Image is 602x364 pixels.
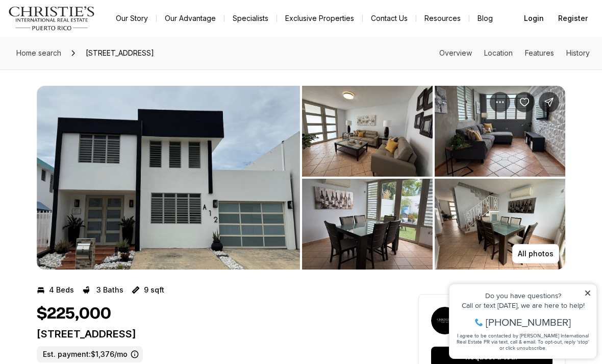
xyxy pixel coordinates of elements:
[37,346,143,362] label: Est. payment: $1,376/mo
[439,49,590,57] nav: Page section menu
[37,86,300,270] button: View image gallery
[524,14,544,22] span: Login
[514,92,535,112] button: Save Property: Calle 1 VILLAS DE LEVITTOWN #A12
[558,14,588,22] span: Register
[108,11,156,26] a: Our Story
[144,286,164,294] p: 9 sqft
[435,86,565,177] button: View image gallery
[12,45,65,61] a: Home search
[11,23,147,30] div: Do you have questions?
[302,179,433,270] button: View image gallery
[525,48,554,57] a: Skip to: Features
[302,86,433,177] button: View image gallery
[439,48,472,57] a: Skip to: Overview
[518,8,550,29] button: Login
[484,48,513,57] a: Skip to: Location
[37,86,565,270] div: Listing Photos
[37,328,382,340] p: [STREET_ADDRESS]
[490,92,510,112] button: Property options
[11,33,147,40] div: Call or text [DATE], we are here to help!
[539,92,559,112] button: Share Property: Calle 1 VILLAS DE LEVITTOWN #A12
[42,48,127,58] span: [PHONE_NUMBER]
[37,304,111,324] h1: $225,000
[416,11,469,26] a: Resources
[13,63,145,82] span: I agree to be contacted by [PERSON_NAME] International Real Estate PR via text, call & email. To ...
[8,6,95,31] img: logo
[277,11,362,26] a: Exclusive Properties
[302,86,565,270] li: 2 of 5
[16,48,61,57] span: Home search
[518,250,554,258] p: All photos
[363,11,416,26] button: Contact Us
[224,11,277,26] a: Specialists
[512,244,559,263] button: All photos
[435,179,565,270] button: View image gallery
[37,86,300,270] li: 1 of 5
[566,48,590,57] a: Skip to: History
[157,11,224,26] a: Our Advantage
[82,45,158,61] span: [STREET_ADDRESS]
[469,11,501,26] a: Blog
[552,8,594,29] button: Register
[49,286,74,294] p: 4 Beds
[96,286,123,294] p: 3 Baths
